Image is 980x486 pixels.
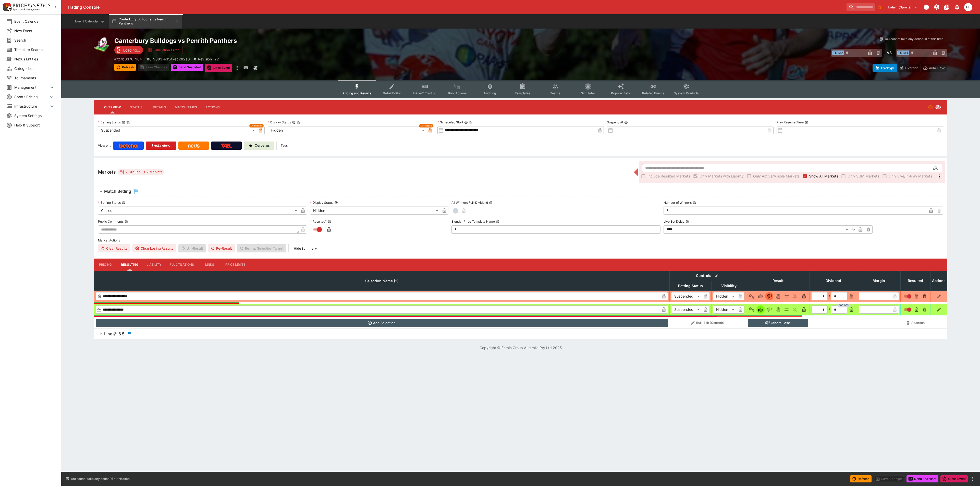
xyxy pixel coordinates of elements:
button: Details [148,101,171,113]
img: Cerberus [249,144,253,148]
img: PriceKinetics [13,4,51,7]
p: Betting Status [98,120,121,124]
svg: Suspended [928,105,933,110]
button: Send Snapshot [171,64,203,71]
span: Help & Support [14,122,55,128]
p: Resulted? [310,219,327,224]
button: Number of Winners [693,201,696,204]
div: Closed [98,207,299,215]
svg: Hidden [935,104,941,110]
p: Cerberus [255,143,270,148]
span: Overridden [421,124,432,127]
span: Pricing and Results [342,91,372,95]
label: Tags: [281,142,288,150]
img: Sportsbook Management [13,8,40,11]
span: Detail Editor [383,91,401,95]
button: No Bookmarks [876,3,884,11]
button: Overview [100,101,125,113]
button: NOT Connected to PK [922,3,931,12]
span: Event Calendar [14,19,55,24]
div: Event type filters [338,80,703,98]
div: Start From [873,64,947,72]
div: Hidden [713,292,736,300]
button: Lose [765,292,773,300]
span: System Settings [14,113,55,118]
img: TabNZ [221,144,232,148]
button: Line @ 6.5 [94,329,947,339]
button: Play Resume Time [805,121,808,124]
button: Lose [765,305,773,314]
button: Peter Fairgrieve [963,2,974,13]
button: Blender Price Template Name [496,220,499,223]
div: Peter Fairgrieve [964,3,972,11]
span: Only SGM Markets [848,173,879,179]
span: Overridden [251,124,262,127]
button: Refresh [114,64,136,71]
div: Suspended [671,292,702,300]
button: Not Set [748,292,756,300]
div: Hidden [268,126,426,134]
button: Notifications [952,3,962,12]
button: Close Event [940,475,968,482]
img: Neds [188,144,199,148]
button: Resulting [117,259,142,271]
button: Match Times [171,101,201,113]
p: Copyright © Entain Group Australia Pty Ltd 2025 [61,345,980,350]
button: Resulted? [328,220,331,223]
button: Void [774,292,782,300]
span: Auditing [484,91,496,95]
h2: Copy To Clipboard [114,37,531,45]
button: Close Event [205,64,232,72]
img: PriceKinetics Logo [2,2,12,12]
p: Display Status [268,120,291,124]
button: Clear Losing Results [132,244,176,252]
div: Hidden [713,305,736,314]
h6: Match Betting [104,189,131,194]
span: Simulator [581,91,595,95]
button: Eliminated In Play [791,292,799,300]
span: Nexus Entities [14,56,55,62]
button: Suspend At [624,121,628,124]
p: Suspend At [607,120,623,124]
span: Show All Markets [809,173,838,179]
button: more [234,64,240,72]
p: You cannot take any action(s) at this time. [70,477,130,481]
p: Loading... [123,47,140,53]
button: Scheduled StartCopy To Clipboard [464,121,468,124]
span: Re-Result [208,244,235,252]
span: 100.00% [838,304,851,307]
span: Templates [515,91,530,95]
input: search [847,3,875,11]
span: Search [14,37,55,43]
p: Play Resume Time [777,120,804,124]
img: Betcha [119,144,138,148]
div: Trading Console [67,5,844,10]
button: Fluctuations [166,259,198,271]
span: Only Live/In-Play Markets [889,173,932,179]
button: Send Snapshot [906,475,938,482]
img: Ladbrokes [152,144,170,148]
button: Win [756,305,765,314]
button: Bulk edit [713,273,720,279]
span: Include Resulted Markets [647,173,690,179]
a: Cerberus [244,142,274,150]
label: Market Actions [98,237,943,244]
p: Display Status [310,200,333,205]
span: Infrastructure [14,104,49,109]
button: Event Calendar [72,14,108,29]
span: Sports Pricing [14,94,49,99]
button: Override [897,64,921,72]
button: Documentation [942,3,951,12]
p: Betting Status [98,200,121,205]
button: Overtype [873,64,897,72]
svg: More [936,173,942,180]
span: Management [14,85,49,90]
button: Display StatusCopy To Clipboard [292,121,296,124]
button: Status [125,101,148,113]
p: Live Bet Delay [664,219,684,224]
div: Suspended [98,126,256,134]
button: Canterbury Bulldogs vs Penrith Panthers [109,14,182,29]
button: Abandon [902,319,929,327]
h5: Markets [98,169,116,175]
span: Un-Result [178,244,206,252]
